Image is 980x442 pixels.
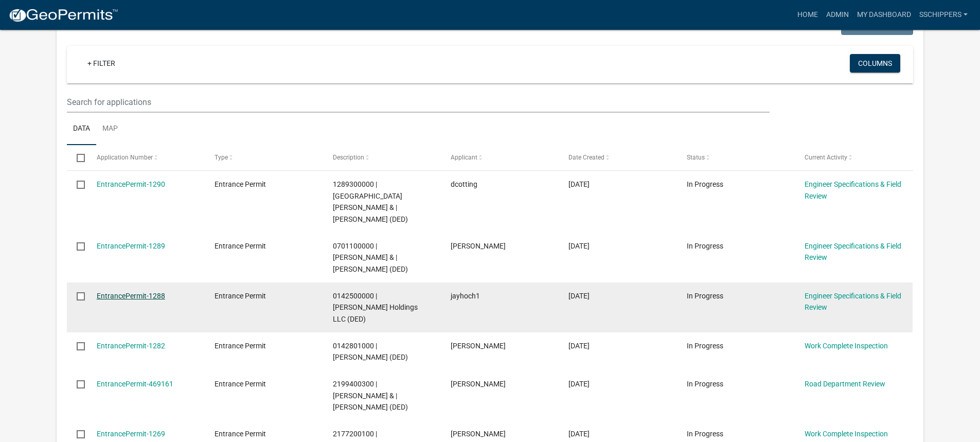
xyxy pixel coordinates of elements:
span: In Progress [687,292,723,300]
datatable-header-cell: Select [67,145,86,170]
span: Date Created [568,154,604,161]
a: Work Complete Inspection [805,430,888,438]
a: Work Complete Inspection [805,342,888,350]
input: Search for applications [67,92,769,113]
span: Entrance Permit [215,242,266,250]
a: Engineer Specifications & Field Review [805,242,901,262]
span: In Progress [687,342,723,350]
a: Engineer Specifications & Field Review [805,180,901,200]
span: 08/26/2025 [568,380,590,388]
span: Entrance Permit [215,430,266,438]
span: Application Number [97,154,153,161]
span: Joshua Gritters [451,242,506,250]
span: Entrance Permit [215,342,266,350]
span: Kevin Sperfslage [451,430,506,438]
datatable-header-cell: Type [205,145,323,170]
a: Map [96,113,124,146]
span: In Progress [687,242,723,250]
datatable-header-cell: Status [677,145,795,170]
span: In Progress [687,180,723,188]
span: Status [687,154,705,161]
a: EntrancePermit-1288 [97,292,165,300]
span: Description [333,154,364,161]
span: Applicant [451,154,477,161]
span: 0701100000 | Gritters, Joshua R & | Gritters, Jodi M (DED) [333,242,408,274]
a: Admin [822,5,853,25]
span: Type [215,154,228,161]
a: Engineer Specifications & Field Review [805,292,901,312]
span: 08/13/2025 [568,430,590,438]
a: EntrancePermit-469161 [97,380,173,388]
span: Entrance Permit [215,380,266,388]
span: 1289300000 | Cottington, David M & | Cottington, Sarah E (DED) [333,180,408,223]
span: Entrance Permit [215,180,266,188]
button: Columns [850,54,900,73]
span: 10/06/2025 [568,292,590,300]
a: EntrancePermit-1290 [97,180,165,188]
a: sschippers [915,5,972,25]
datatable-header-cell: Current Activity [795,145,913,170]
a: Home [793,5,822,25]
span: dcotting [451,180,477,188]
a: EntrancePermit-1289 [97,242,165,250]
span: 0142500000 | Hoch Holdings LLC (DED) [333,292,418,324]
span: In Progress [687,430,723,438]
datatable-header-cell: Date Created [559,145,676,170]
span: 09/23/2025 [568,342,590,350]
span: Nicholas F Carter [451,380,506,388]
span: In Progress [687,380,723,388]
span: Corey Jacobe [451,342,506,350]
datatable-header-cell: Description [323,145,440,170]
span: 10/08/2025 [568,180,590,188]
span: Entrance Permit [215,292,266,300]
span: 2199400300 | Sawhill, Nicholas & | Sawhill, Cassandra (DED) [333,380,408,412]
span: Current Activity [805,154,847,161]
a: Data [67,113,96,146]
a: EntrancePermit-1269 [97,430,165,438]
a: + Filter [79,54,123,73]
a: EntrancePermit-1282 [97,342,165,350]
span: jayhoch1 [451,292,480,300]
datatable-header-cell: Application Number [87,145,205,170]
a: Road Department Review [805,380,885,388]
span: 10/07/2025 [568,242,590,250]
datatable-header-cell: Applicant [441,145,559,170]
span: 0142801000 | Jacobe, Corey (DED) [333,342,408,362]
a: My Dashboard [853,5,915,25]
